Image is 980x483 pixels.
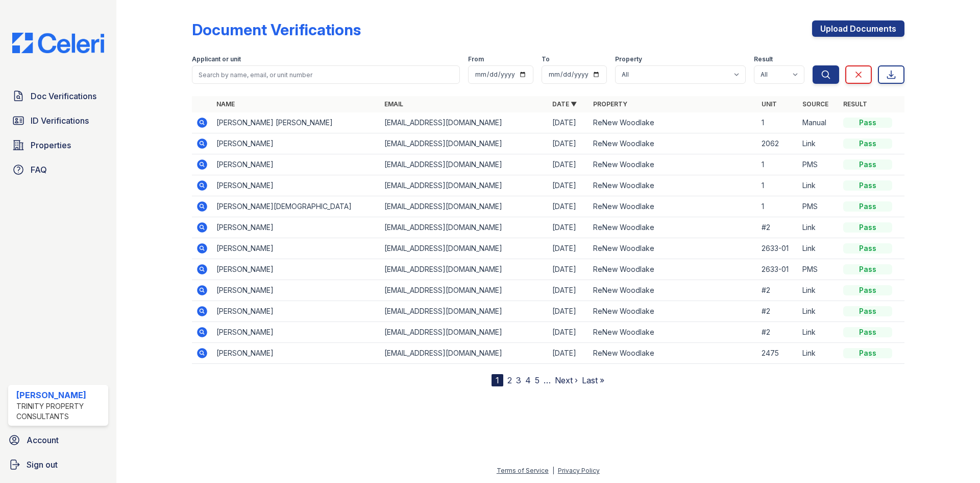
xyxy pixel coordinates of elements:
td: ReNew Woodlake [589,196,757,217]
td: [PERSON_NAME] [212,259,380,280]
td: PMS [798,259,839,280]
td: ReNew Woodlake [589,154,757,175]
a: Account [4,430,112,450]
a: Name [216,100,235,108]
td: [EMAIL_ADDRESS][DOMAIN_NAME] [380,238,548,259]
td: Link [798,343,839,364]
td: ReNew Woodlake [589,343,757,364]
td: Link [798,175,839,196]
a: Upload Documents [812,20,904,37]
a: Property [593,100,627,108]
span: Account [27,434,59,446]
a: 4 [525,375,531,385]
div: Pass [843,306,892,316]
span: FAQ [31,164,47,176]
input: Search by name, email, or unit number [192,65,460,84]
a: Sign out [4,454,112,475]
td: [DATE] [548,343,589,364]
td: ReNew Woodlake [589,238,757,259]
td: [DATE] [548,259,589,280]
label: Result [754,55,773,63]
td: [EMAIL_ADDRESS][DOMAIN_NAME] [380,343,548,364]
td: ReNew Woodlake [589,280,757,301]
td: [PERSON_NAME] [212,238,380,259]
td: [EMAIL_ADDRESS][DOMAIN_NAME] [380,280,548,301]
td: 1 [757,154,798,175]
td: ReNew Woodlake [589,301,757,322]
a: 5 [535,375,540,385]
div: Pass [843,159,892,170]
a: Email [384,100,403,108]
td: [PERSON_NAME] [PERSON_NAME] [212,112,380,133]
td: [PERSON_NAME] [212,154,380,175]
a: Privacy Policy [558,467,600,474]
td: ReNew Woodlake [589,259,757,280]
a: Unit [762,100,777,108]
td: Link [798,133,839,154]
td: [PERSON_NAME] [212,280,380,301]
label: Applicant or unit [192,55,241,63]
div: Trinity Property Consultants [16,401,104,422]
td: [EMAIL_ADDRESS][DOMAIN_NAME] [380,175,548,196]
span: ID Verifications [31,114,89,127]
td: [DATE] [548,196,589,217]
td: ReNew Woodlake [589,133,757,154]
td: Link [798,280,839,301]
div: Pass [843,264,892,274]
td: PMS [798,154,839,175]
a: Date ▼ [552,100,577,108]
label: From [468,55,484,63]
td: [EMAIL_ADDRESS][DOMAIN_NAME] [380,154,548,175]
td: ReNew Woodlake [589,175,757,196]
td: [DATE] [548,133,589,154]
div: Document Verifications [192,20,361,39]
td: [EMAIL_ADDRESS][DOMAIN_NAME] [380,259,548,280]
div: [PERSON_NAME] [16,389,104,401]
td: [DATE] [548,280,589,301]
img: CE_Logo_Blue-a8612792a0a2168367f1c8372b55b34899dd931a85d93a1a3d3e32e68fde9ad4.png [4,33,112,53]
div: Pass [843,327,892,337]
td: 1 [757,175,798,196]
td: [PERSON_NAME] [212,343,380,364]
td: ReNew Woodlake [589,112,757,133]
a: Last » [582,375,604,385]
td: [DATE] [548,175,589,196]
td: #2 [757,301,798,322]
td: Link [798,217,839,238]
td: Link [798,322,839,343]
td: #2 [757,280,798,301]
td: ReNew Woodlake [589,217,757,238]
td: [EMAIL_ADDRESS][DOMAIN_NAME] [380,301,548,322]
a: Doc Verifications [8,86,108,106]
div: Pass [843,222,892,233]
td: PMS [798,196,839,217]
label: To [542,55,550,63]
td: 2633-01 [757,259,798,280]
div: Pass [843,201,892,212]
td: 2633-01 [757,238,798,259]
a: 2 [507,375,512,385]
td: [EMAIL_ADDRESS][DOMAIN_NAME] [380,217,548,238]
td: [DATE] [548,112,589,133]
a: Source [802,100,828,108]
div: Pass [843,139,892,149]
label: Property [615,55,642,63]
td: Link [798,301,839,322]
a: Result [843,100,867,108]
div: Pass [843,180,892,191]
td: #2 [757,322,798,343]
span: Properties [31,139,71,151]
a: FAQ [8,159,108,180]
div: Pass [843,348,892,358]
td: [PERSON_NAME][DEMOGRAPHIC_DATA] [212,196,380,217]
span: Doc Verifications [31,90,96,102]
div: Pass [843,118,892,128]
td: 2475 [757,343,798,364]
td: [EMAIL_ADDRESS][DOMAIN_NAME] [380,133,548,154]
span: … [544,374,551,386]
td: 2062 [757,133,798,154]
a: Properties [8,135,108,155]
td: [DATE] [548,217,589,238]
td: [PERSON_NAME] [212,322,380,343]
td: [PERSON_NAME] [212,217,380,238]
